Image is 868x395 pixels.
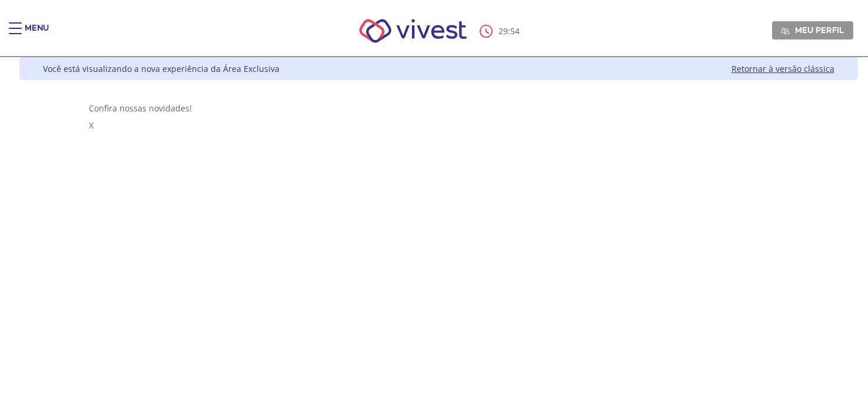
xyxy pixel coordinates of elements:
[498,25,508,37] span: 29
[89,120,94,131] span: X
[480,25,522,38] div: :
[781,27,790,35] img: Meu perfil
[89,103,788,114] div: Confira nossas novidades!
[731,63,834,74] a: Retornar à versão clássica
[510,25,520,37] span: 54
[25,22,49,46] div: Menu
[11,57,858,395] div: Vivest
[43,63,280,74] div: Você está visualizando a nova experiência da Área Exclusiva
[772,21,853,39] a: Meu perfil
[795,25,844,35] span: Meu perfil
[346,6,480,56] img: Vivest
